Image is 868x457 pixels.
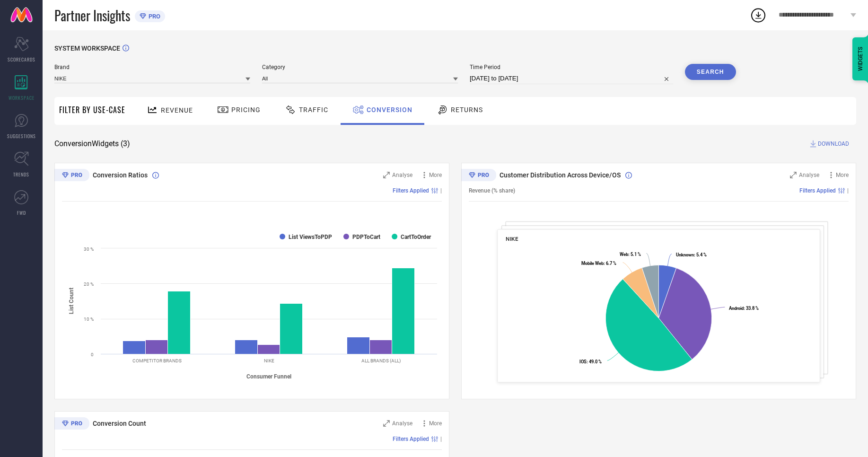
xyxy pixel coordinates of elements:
div: Premium [54,417,89,431]
text: : 5.4 % [676,252,707,257]
text: CartToOrder [401,234,431,240]
text: 20 % [84,281,94,287]
span: | [847,187,849,194]
div: Premium [54,169,89,183]
span: Revenue (% share) [469,187,515,194]
span: DOWNLOAD [818,139,849,149]
tspan: Android [729,306,744,311]
text: COMPETITOR BRANDS [132,358,182,363]
input: Select time period [470,73,673,84]
span: Conversion [367,106,412,114]
span: SUGGESTIONS [7,132,36,140]
span: Conversion Count [93,420,146,427]
button: Search [685,64,736,80]
span: Analyse [392,172,412,178]
tspan: List Count [68,288,75,314]
div: Open download list [750,7,767,24]
svg: Zoom [790,172,797,178]
span: Revenue [161,106,193,114]
span: TRENDS [13,171,29,178]
text: 10 % [84,316,94,322]
text: : 49.0 % [579,359,602,364]
span: SYSTEM WORKSPACE [54,44,120,52]
span: Filters Applied [393,436,429,442]
text: 0 [91,352,94,357]
span: Brand [54,64,250,70]
svg: Zoom [383,172,390,178]
text: ALL BRANDS (ALL) [361,358,401,363]
div: Premium [461,169,496,183]
tspan: Unknown [676,252,694,257]
span: Analyse [799,172,819,178]
tspan: Consumer Funnel [246,373,291,380]
span: Time Period [470,64,673,70]
span: Conversion Widgets ( 3 ) [54,139,130,149]
span: FWD [17,209,26,216]
text: : 33.8 % [729,306,759,311]
span: WORKSPACE [9,94,35,101]
span: Traffic [299,106,328,114]
text: PDPToCart [352,234,380,240]
span: Customer Distribution Across Device/OS [500,171,621,179]
span: Pricing [231,106,261,114]
text: : 6.7 % [581,261,616,266]
text: 30 % [84,246,94,252]
span: More [429,420,442,427]
span: Partner Insights [54,6,130,25]
span: More [836,172,849,178]
tspan: Web [620,252,628,257]
tspan: Mobile Web [581,261,604,266]
span: Returns [451,106,483,114]
span: NIKE [506,236,518,242]
span: Conversion Ratios [93,171,148,179]
span: Filters Applied [799,187,836,194]
text: : 5.1 % [620,252,641,257]
span: PRO [146,13,160,20]
span: | [440,436,442,442]
span: Category [262,64,458,70]
tspan: IOS [579,359,587,364]
span: SCORECARDS [8,56,35,63]
span: More [429,172,442,178]
span: Filter By Use-Case [59,104,125,115]
text: List ViewsToPDP [289,234,332,240]
svg: Zoom [383,420,390,427]
span: Analyse [392,420,412,427]
span: Filters Applied [393,187,429,194]
text: NIKE [264,358,274,363]
span: | [440,187,442,194]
